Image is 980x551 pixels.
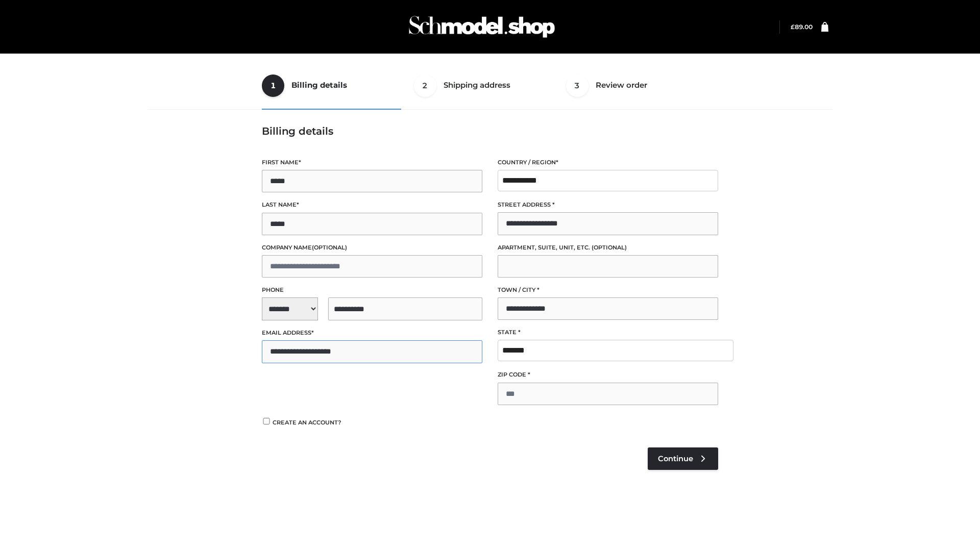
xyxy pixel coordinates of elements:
span: Continue [658,454,693,463]
label: Town / City [498,285,718,295]
input: Create an account? [262,418,271,424]
img: Schmodel Admin 964 [405,7,558,47]
label: Country / Region [498,158,718,167]
span: £ [791,23,795,31]
h3: Billing details [262,125,718,137]
span: (optional) [312,244,347,251]
a: £89.00 [791,23,813,31]
label: Last name [262,200,482,210]
label: Company name [262,243,482,253]
label: Apartment, suite, unit, etc. [498,243,718,253]
span: (optional) [592,244,627,251]
label: State [498,328,718,337]
bdi: 89.00 [791,23,813,31]
label: ZIP Code [498,370,718,380]
span: Create an account? [273,419,341,426]
label: Phone [262,285,482,295]
label: First name [262,158,482,167]
a: Continue [648,447,718,470]
label: Email address [262,328,482,338]
label: Street address [498,200,718,210]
